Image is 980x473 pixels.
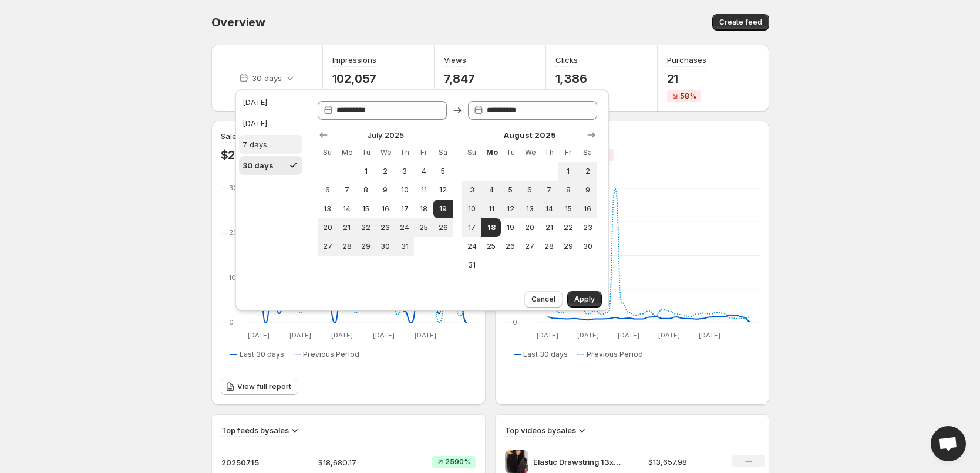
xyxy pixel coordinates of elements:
button: Friday July 25 2025 [414,218,433,237]
button: Tuesday August 26 2025 [501,237,520,256]
span: Overview [211,15,265,29]
span: Th [544,148,554,157]
button: Wednesday August 20 2025 [520,218,540,237]
span: 26 [438,223,448,232]
button: Tuesday August 12 2025 [501,200,520,218]
span: 7 [342,185,352,195]
button: Tuesday July 8 2025 [356,181,376,200]
span: 27 [525,242,535,251]
span: 12 [506,204,516,214]
div: [DATE] [243,96,267,108]
button: Cancel [524,291,563,308]
p: 21 [667,72,706,86]
p: 1,386 [555,72,588,86]
button: Sunday August 31 2025 [462,256,481,275]
button: Wednesday July 2 2025 [376,162,395,181]
button: Thursday August 28 2025 [540,237,559,256]
button: Monday July 14 2025 [337,200,356,218]
div: 7 days [243,138,267,150]
button: [DATE] [239,93,302,112]
span: 19 [438,204,448,214]
h3: Clicks [555,54,578,66]
button: Sunday July 13 2025 [318,200,337,218]
button: Apply [567,291,602,308]
h3: Views [444,54,466,66]
a: Open chat [931,426,966,461]
th: Tuesday [356,143,376,162]
button: Wednesday July 9 2025 [376,181,395,200]
text: [DATE] [577,331,599,339]
h3: Sales [221,130,241,142]
h3: Top videos by sales [505,424,576,436]
button: End of range Today Monday August 18 2025 [481,218,501,237]
span: 25 [486,242,496,251]
span: 22 [563,223,573,232]
text: [DATE] [699,331,720,339]
span: Fr [563,148,573,157]
span: 31 [467,261,477,270]
span: 24 [400,223,410,232]
button: Thursday July 31 2025 [395,237,415,256]
button: Thursday August 7 2025 [540,181,559,200]
span: 21 [342,223,352,232]
button: Sunday August 10 2025 [462,200,481,218]
span: 11 [419,185,429,195]
th: Monday [337,143,356,162]
span: 12 [438,185,448,195]
p: $13,657.98 [648,456,718,468]
h3: Top feeds by sales [221,424,289,436]
button: Sunday August 17 2025 [462,218,481,237]
span: 58% [680,92,696,101]
button: Wednesday July 16 2025 [376,200,395,218]
span: 2 [380,167,390,176]
button: Friday August 29 2025 [558,237,578,256]
span: 1 [361,167,371,176]
button: Monday July 28 2025 [337,237,356,256]
span: 2590% [445,457,471,467]
th: Tuesday [501,143,520,162]
button: Friday July 4 2025 [414,162,433,181]
button: 7 days [239,135,302,154]
button: Sunday July 6 2025 [318,181,337,200]
span: 17 [400,204,410,214]
h3: Purchases [667,54,706,66]
span: 19 [506,223,516,232]
button: Monday August 25 2025 [481,237,501,256]
span: 15 [563,204,573,214]
th: Sunday [318,143,337,162]
span: We [525,148,535,157]
p: $21,147.85 [221,148,278,162]
text: 1000 [229,273,245,282]
span: Th [400,148,410,157]
th: Saturday [578,143,597,162]
span: 23 [582,223,592,232]
span: Sa [582,148,592,157]
span: Last 30 days [240,350,284,359]
span: 27 [322,242,332,251]
span: 5 [438,167,448,176]
button: Saturday August 9 2025 [578,181,597,200]
h3: Impressions [332,54,376,66]
button: Friday August 15 2025 [558,200,578,218]
button: Thursday August 14 2025 [540,200,559,218]
span: Fr [419,148,429,157]
span: 20 [525,223,535,232]
span: 30 [582,242,592,251]
button: Tuesday August 5 2025 [501,181,520,200]
span: Mo [342,148,352,157]
span: 24 [467,242,477,251]
button: Monday July 21 2025 [337,218,356,237]
span: 5 [506,185,516,195]
text: 0 [229,318,234,326]
p: Elastic Drawstring 13x6 HD Lace Wear Go Glueless Wig [533,456,621,468]
span: 9 [582,185,592,195]
button: 30 days [239,156,302,175]
button: Create feed [712,14,769,31]
span: 3 [400,167,410,176]
button: Monday August 11 2025 [481,200,501,218]
button: Wednesday August 13 2025 [520,200,540,218]
th: Sunday [462,143,481,162]
span: 10 [467,204,477,214]
button: Tuesday July 15 2025 [356,200,376,218]
span: 29 [361,242,371,251]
